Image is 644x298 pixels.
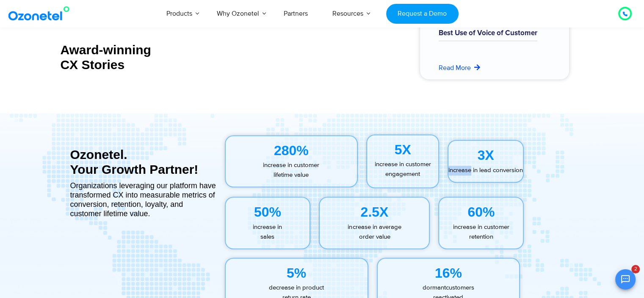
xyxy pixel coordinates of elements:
[439,223,523,242] p: increase in customer retention
[320,202,429,222] div: 2.5X
[378,263,520,283] div: 16%
[448,166,523,175] p: increase in lead conversion
[439,202,523,222] div: 60%
[631,265,640,273] span: 2
[386,4,459,24] a: Request a Demo
[226,263,368,283] div: 5%
[226,161,357,180] p: increase in customer lifetime value
[439,63,481,73] a: Read More
[60,42,219,72] div: Award-winning CX Stories
[615,269,636,290] button: Open chat
[367,160,438,179] p: increase in customer engagement
[448,145,523,165] div: 3X
[423,284,446,292] span: dormant
[367,139,438,160] div: 5X
[320,223,429,242] p: increase in average order value
[439,26,537,41] h6: Best Use of Voice of Customer
[226,223,310,242] p: increase in sales
[226,140,357,161] div: 280%
[226,202,310,222] div: 50%
[70,147,216,177] div: Ozonetel. Your Growth Partner!
[70,181,216,218] div: Organizations leveraging our platform have transformed CX into measurable metrics of conversion, ...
